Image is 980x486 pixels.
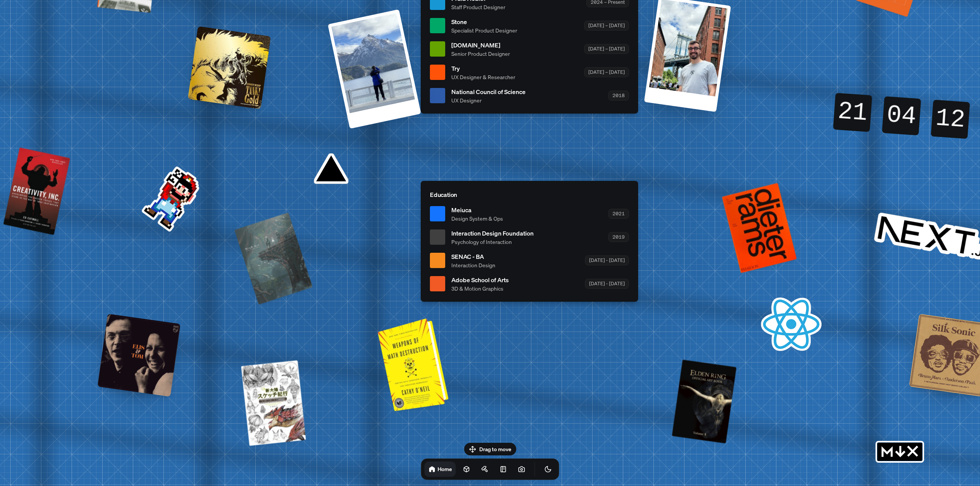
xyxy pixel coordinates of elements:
div: [DATE] - [DATE] [585,255,629,265]
h1: Home [438,465,452,473]
span: Senior Product Designer [451,50,510,58]
a: Home [425,462,456,477]
svg: MDX [875,441,924,463]
span: [DOMAIN_NAME] [451,41,510,50]
span: Psychology of Interaction [451,238,534,246]
div: [DATE] – [DATE] [584,21,629,30]
p: Education [430,190,629,199]
span: Specialist Product Designer [451,26,517,34]
div: [DATE] – [DATE] [584,44,629,54]
span: UX Designer [451,96,526,104]
div: [DATE] – [DATE] [584,67,629,77]
div: 2018 [608,91,629,100]
span: 3D & Motion Graphics [451,284,509,293]
div: 2019 [608,232,629,242]
span: SENAC - BA [451,252,495,261]
div: [DATE] - [DATE] [585,279,629,288]
span: UX Designer & Researcher [451,73,515,81]
div: 2021 [608,209,629,218]
span: Adobe School of Arts [451,275,509,284]
span: National Council of Science [451,87,526,96]
span: Meiuca [451,205,503,215]
span: Staff Product Designer [451,3,505,11]
span: Interaction Design [451,261,495,269]
span: Design System & Ops [451,215,503,223]
span: Interaction Design Foundation [451,229,534,238]
button: Toggle Theme [541,462,556,477]
span: Stone [451,17,517,26]
span: Try [451,64,515,73]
